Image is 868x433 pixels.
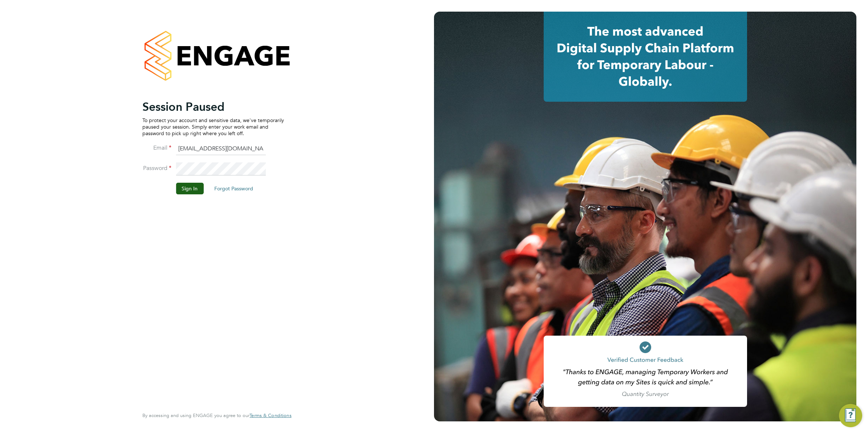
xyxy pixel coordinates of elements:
h2: Session Paused [142,100,284,114]
input: Enter your work email... [176,142,265,155]
button: Forgot Password [208,183,259,194]
button: Sign In [176,183,203,194]
label: Email [142,144,171,152]
a: Terms & Conditions [250,413,291,418]
span: By accessing and using ENGAGE you agree to our [142,412,291,418]
p: To protect your account and sensitive data, we've temporarily paused your session. Simply enter y... [142,117,284,137]
button: Engage Resource Center [839,404,862,427]
label: Password [142,165,171,172]
span: Terms & Conditions [250,412,291,418]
